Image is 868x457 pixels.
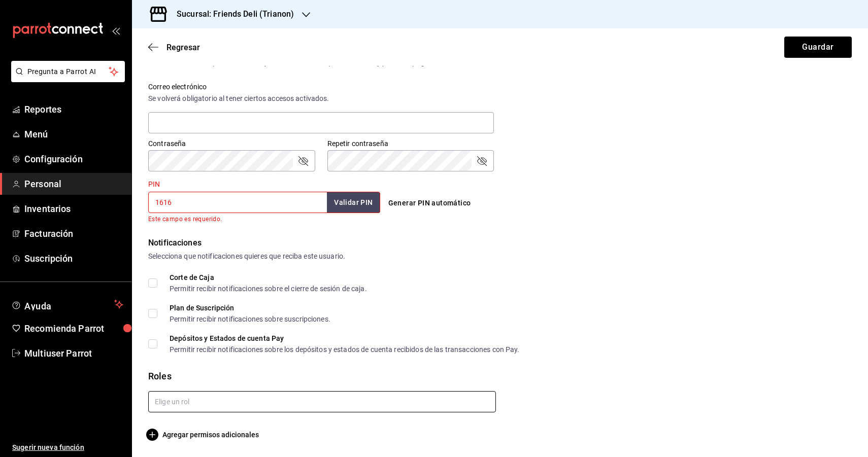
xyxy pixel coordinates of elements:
input: 3 a 6 dígitos [148,192,327,213]
div: Permitir recibir notificaciones sobre el cierre de sesión de caja. [170,285,367,292]
button: Pregunta a Parrot AI [11,61,125,82]
button: Agregar permisos adicionales [148,429,259,441]
label: Correo electrónico [148,83,494,90]
span: Configuración [24,152,123,166]
div: Selecciona que notificaciones quieres que reciba este usuario. [148,251,852,262]
div: Depósitos y Estados de cuenta Pay [170,335,520,342]
button: Guardar [784,37,852,58]
button: Regresar [148,43,200,52]
div: Los usuarios podrán acceder y utilizar la terminal para visualizar y procesar pagos de sus órdenes. [170,59,484,66]
input: Elige un rol [148,391,496,412]
span: Recomienda Parrot [24,322,123,335]
button: Generar PIN automático [384,194,475,213]
span: Inventarios [24,202,123,216]
button: passwordField [297,155,309,167]
p: Este campo es requerido. [148,215,380,225]
a: Pregunta a Parrot AI [7,74,125,84]
div: Corte de Caja [170,274,367,281]
span: Personal [24,177,123,191]
label: Repetir contraseña [327,140,494,147]
h3: Sucursal: Friends Deli (Trianon) [169,8,294,20]
button: Validar PIN [327,192,380,213]
span: Menú [24,127,123,141]
span: Facturación [24,227,123,240]
span: Pregunta a Parrot AI [27,66,109,77]
div: Se volverá obligatorio al tener ciertos accesos activados. [148,93,494,104]
button: passwordField [476,155,488,167]
div: Permitir recibir notificaciones sobre suscripciones. [170,315,330,323]
label: Contraseña [148,140,315,147]
span: Sugerir nueva función [12,442,123,453]
div: Permitir recibir notificaciones sobre los depósitos y estados de cuenta recibidos de las transacc... [170,346,520,353]
button: open_drawer_menu [112,26,120,34]
div: Roles [148,369,852,383]
div: Notificaciones [148,237,852,249]
span: Multiuser Parrot [24,346,123,360]
span: Ayuda [24,298,110,310]
span: Reportes [24,102,123,116]
span: Regresar [166,43,200,52]
label: PIN [148,181,160,188]
span: Suscripción [24,252,123,265]
div: Plan de Suscripción [170,304,330,311]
